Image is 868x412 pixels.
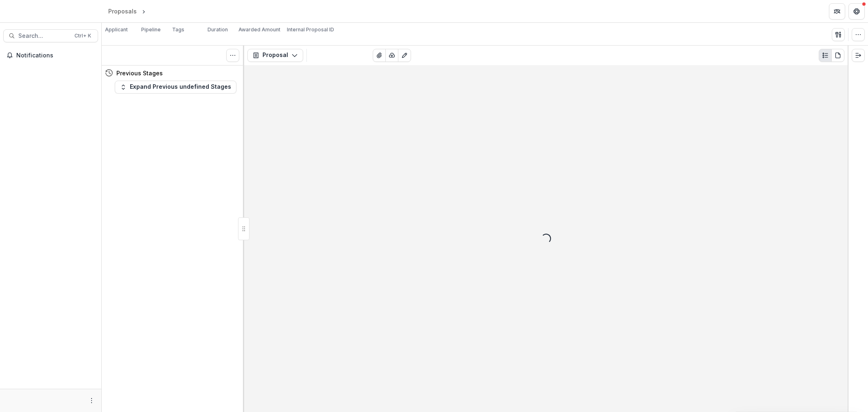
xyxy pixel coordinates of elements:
[3,49,98,62] button: Notifications
[238,26,280,33] p: Awarded Amount
[3,29,98,42] button: Search...
[18,33,70,39] span: Search...
[105,26,128,33] p: Applicant
[287,26,334,33] p: Internal Proposal ID
[87,396,96,405] button: More
[108,7,137,15] div: Proposals
[172,26,184,33] p: Tags
[226,49,239,62] button: Toggle View Cancelled Tasks
[829,3,845,20] button: Partners
[848,3,865,20] button: Get Help
[373,49,386,62] button: View Attached Files
[208,26,228,33] p: Duration
[247,49,303,62] button: Proposal
[115,81,236,94] button: Expand Previous undefined Stages
[105,5,140,17] a: Proposals
[16,52,95,59] span: Notifications
[116,69,163,77] h4: Previous Stages
[141,26,161,33] p: Pipeline
[852,49,865,62] button: Expand right
[398,49,411,62] button: Edit as form
[831,49,844,62] button: PDF view
[819,49,832,62] button: Plaintext view
[73,31,93,40] div: Ctrl + K
[105,5,182,17] nav: breadcrumb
